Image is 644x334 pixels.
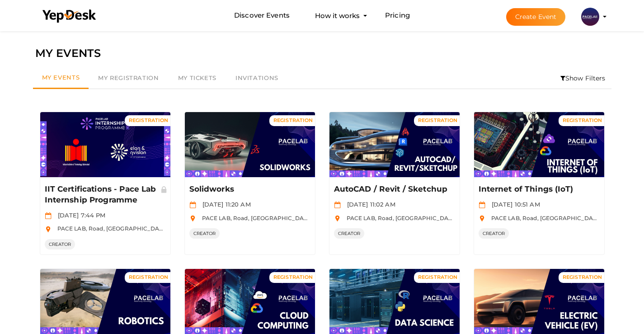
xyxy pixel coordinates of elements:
[42,74,80,81] span: My Events
[45,226,52,233] img: location.svg
[235,74,278,81] span: Invitations
[234,7,290,24] a: Discover Events
[53,212,106,219] span: [DATE] 7:44 PM
[160,185,168,193] img: Private Event
[479,228,509,239] span: CREATOR
[198,201,251,208] span: [DATE] 11:20 AM
[45,184,164,206] p: IIT Certifications - Pace Lab Internship Programme
[189,202,196,208] img: calendar.svg
[487,201,540,208] span: [DATE] 10:51 AM
[479,215,485,222] img: location.svg
[89,68,168,89] a: My Registration
[479,202,485,208] img: calendar.svg
[312,7,362,24] button: How it works
[555,68,611,89] li: Show Filters
[33,68,89,89] a: My Events
[98,74,159,81] span: My Registration
[343,201,395,208] span: [DATE] 11:02 AM
[189,228,220,239] span: CREATOR
[169,68,226,89] a: My Tickets
[479,184,597,195] p: Internet of Things (IoT)
[581,8,599,26] img: ACg8ocL0kAMv6lbQGkAvZffMI2AGMQOEcunBVH5P4FVoqBXGP4BOzjY=s100
[45,239,75,249] span: CREATOR
[45,212,52,219] img: calendar.svg
[226,68,288,89] a: Invitations
[385,7,410,24] a: Pricing
[506,8,566,26] button: Create Event
[334,184,453,195] p: AutoCAD / Revit / Sketchup
[178,74,216,81] span: My Tickets
[189,215,196,222] img: location.svg
[53,225,541,232] span: PACE LAB, Road, [GEOGRAPHIC_DATA], [PERSON_NAME][GEOGRAPHIC_DATA], [GEOGRAPHIC_DATA], [GEOGRAPHIC...
[334,215,341,222] img: location.svg
[35,45,609,62] div: MY EVENTS
[189,184,308,195] p: Solidworks
[334,202,341,208] img: calendar.svg
[334,228,365,239] span: CREATOR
